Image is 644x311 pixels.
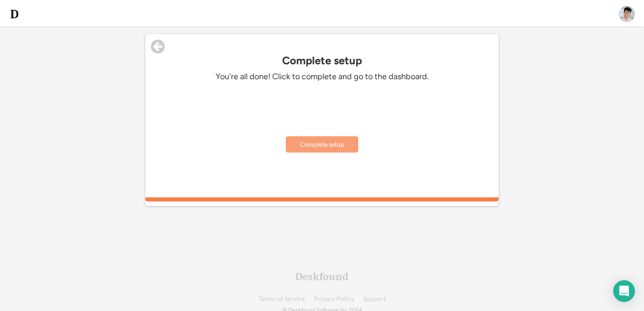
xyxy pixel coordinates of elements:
[295,271,349,282] div: Deskfound
[613,280,635,302] div: Open Intercom Messenger
[363,296,386,302] a: Support
[286,136,358,153] button: Complete setup
[186,72,458,82] div: You're all done! Click to complete and go to the dashboard.
[259,296,305,302] a: Terms of Service
[314,296,354,302] a: Privacy Policy
[145,54,499,67] div: Complete setup
[147,197,497,201] div: 100%
[619,6,635,22] img: ACg8ocLOMop72YR9DrwGsqwqv_NnhDv1T7II6up1EKFA_8r9on2csFM=s96-c
[9,9,20,19] img: d-whitebg.png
